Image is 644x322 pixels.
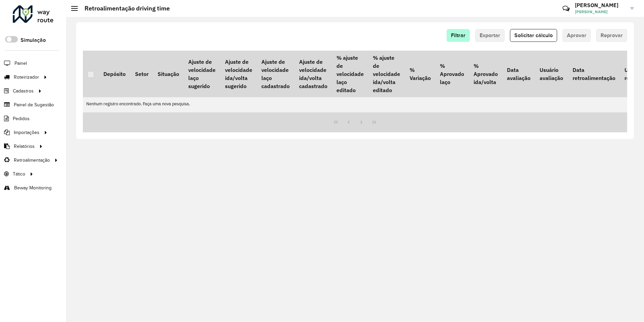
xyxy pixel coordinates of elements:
th: Setor [130,51,153,97]
span: Tático [13,170,25,178]
span: Filtrar [451,32,465,38]
th: Usuário avaliação [535,51,568,97]
th: Situação [153,51,184,97]
span: Cadastros [13,87,34,95]
span: Importações [14,129,39,136]
th: % Aprovado ida/volta [469,51,502,97]
span: Solicitar cálculo [514,32,553,38]
span: Beway Monitoring [14,184,52,191]
span: Retroalimentação [14,157,50,164]
th: Ajuste de velocidade laço cadastrado [257,51,294,97]
span: [PERSON_NAME] [575,9,625,15]
th: Ajuste de velocidade ida/volta sugerido [220,51,257,97]
th: % Variação [405,51,435,97]
button: Filtrar [447,29,470,42]
th: Data retroalimentação [568,51,620,97]
span: Roteirizador [14,74,39,81]
span: Painel de Sugestão [14,101,54,108]
span: Painel [14,60,27,67]
th: Depósito [99,51,130,97]
span: Relatórios [14,143,35,150]
th: % Aprovado laço [435,51,469,97]
label: Simulação [21,36,46,44]
button: Solicitar cálculo [510,29,557,42]
h3: [PERSON_NAME] [575,2,625,8]
th: Ajuste de velocidade ida/volta cadastrado [294,51,332,97]
h2: Retroalimentação driving time [78,5,170,12]
th: Ajuste de velocidade laço sugerido [184,51,220,97]
th: % ajuste de velocidade laço editado [332,51,368,97]
span: Pedidos [13,115,30,122]
th: % ajuste de velocidade ida/volta editado [368,51,405,97]
th: Data avaliação [502,51,535,97]
a: Contato Rápido [559,1,573,16]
